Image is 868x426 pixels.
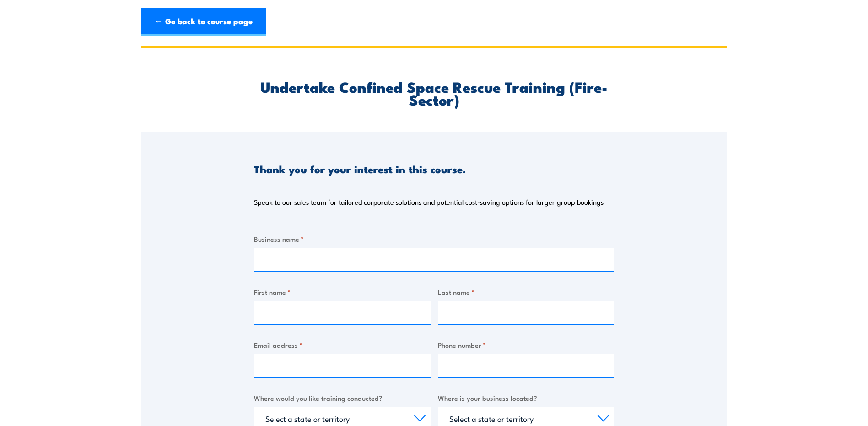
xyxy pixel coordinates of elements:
p: Speak to our sales team for tailored corporate solutions and potential cost-saving options for la... [254,197,604,207]
label: Where would you like training conducted? [254,393,431,403]
label: Email address [254,340,431,350]
h3: Thank you for your interest in this course. [254,164,466,174]
label: Phone number [438,340,615,350]
h2: Undertake Confined Space Rescue Training (Fire-Sector) [254,80,614,106]
label: Last name [438,287,615,297]
label: Business name [254,234,614,244]
label: Where is your business located? [438,393,615,403]
label: First name [254,287,431,297]
a: ← Go back to course page [141,8,266,36]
